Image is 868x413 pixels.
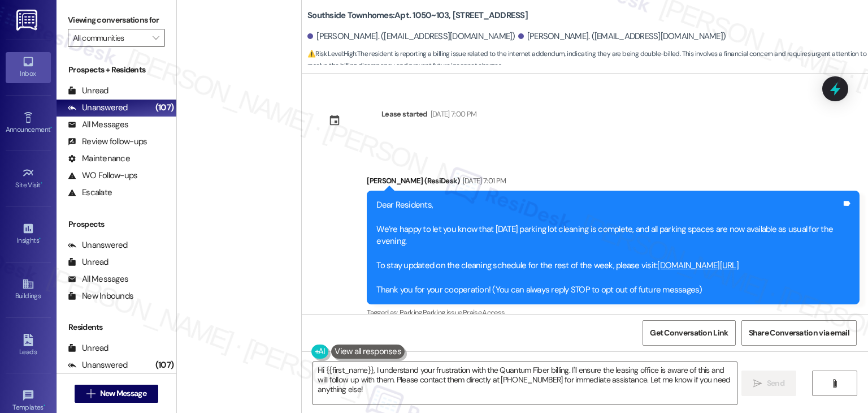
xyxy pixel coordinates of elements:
span: • [44,402,45,410]
i:  [830,379,839,388]
strong: ⚠️ Risk Level: High [307,49,356,58]
a: Buildings [6,274,51,305]
div: [DATE] 7:01 PM [460,175,506,187]
div: All Messages [68,273,128,285]
textarea: Hi {{first_name}}, I understand your frustration with the Quantum Fiber billing. I'll ensure the ... [313,362,736,405]
div: (107) [153,356,176,374]
div: Escalate [68,187,112,199]
div: Unanswered [68,359,128,371]
div: New Inbounds [68,290,133,302]
div: WO Follow-ups [68,170,137,182]
span: • [50,124,52,132]
span: Access [482,308,505,317]
div: Tagged as: [367,304,860,321]
div: Unanswered [68,239,128,251]
span: New Message [100,388,146,399]
i:  [753,379,762,388]
a: Inbox [6,52,51,83]
div: (107) [153,99,176,117]
div: Prospects + Residents [57,64,176,76]
label: Viewing conversations for [68,11,165,29]
a: Site Visit • [6,164,51,194]
span: : The resident is reporting a billing issue related to the internet addendum, indicating they are... [307,48,868,72]
a: [DOMAIN_NAME][URL] [657,260,739,271]
a: Leads [6,330,51,361]
div: Unanswered [68,102,128,114]
div: [PERSON_NAME]. ([EMAIL_ADDRESS][DOMAIN_NAME]) [518,31,726,42]
button: Get Conversation Link [643,320,735,346]
div: Unread [68,342,108,354]
span: Parking , [400,308,423,317]
div: Unread [68,85,108,97]
button: Send [741,371,796,396]
span: • [39,235,41,243]
a: Insights • [6,219,51,249]
div: [PERSON_NAME] (ResiDesk) [367,175,860,191]
div: [PERSON_NAME]. ([EMAIL_ADDRESS][DOMAIN_NAME]) [307,31,515,42]
span: Praise , [463,308,482,317]
button: Share Conversation via email [741,320,857,346]
div: Unread [68,256,108,268]
span: Parking issue , [423,308,463,317]
span: Share Conversation via email [749,327,849,339]
div: All Messages [68,119,128,131]
div: Lease started [381,108,428,120]
span: Send [767,377,784,389]
i:  [153,33,159,42]
button: New Message [75,385,158,403]
div: Dear Residents, We’re happy to let you know that [DATE] parking lot cleaning is complete, and all... [376,199,841,296]
span: • [41,179,42,187]
div: Review follow-ups [68,136,147,148]
input: All communities [73,29,147,47]
div: Prospects [57,218,176,230]
i:  [86,389,95,398]
img: ResiDesk Logo [16,10,40,31]
div: Maintenance [68,153,130,165]
b: Southside Townhomes: Apt. 1050~103, [STREET_ADDRESS] [307,10,528,21]
div: Residents [57,321,176,333]
div: [DATE] 7:00 PM [428,108,477,120]
span: Get Conversation Link [650,327,728,339]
